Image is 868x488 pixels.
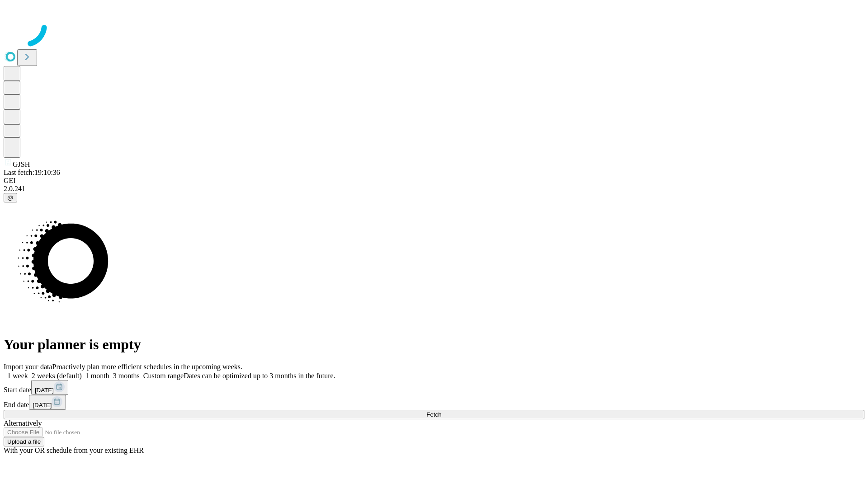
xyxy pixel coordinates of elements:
[29,395,66,410] button: [DATE]
[4,169,60,176] span: Last fetch: 19:10:36
[35,387,54,394] span: [DATE]
[13,160,30,168] span: GJSH
[4,177,864,185] div: GEI
[7,372,28,380] span: 1 week
[4,185,864,193] div: 2.0.241
[4,419,42,427] span: Alternatively
[4,437,44,446] button: Upload a file
[4,410,864,419] button: Fetch
[4,380,864,395] div: Start date
[4,193,17,202] button: @
[143,372,184,380] span: Custom range
[7,194,14,201] span: @
[113,372,140,380] span: 3 months
[426,411,441,418] span: Fetch
[4,336,864,353] h1: Your planner is empty
[4,446,144,454] span: With your OR schedule from your existing EHR
[85,372,109,380] span: 1 month
[32,372,82,380] span: 2 weeks (default)
[4,363,52,371] span: Import your data
[52,363,242,371] span: Proactively plan more efficient schedules in the upcoming weeks.
[31,380,68,395] button: [DATE]
[4,395,864,410] div: End date
[33,402,52,408] span: [DATE]
[184,372,335,380] span: Dates can be optimized up to 3 months in the future.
